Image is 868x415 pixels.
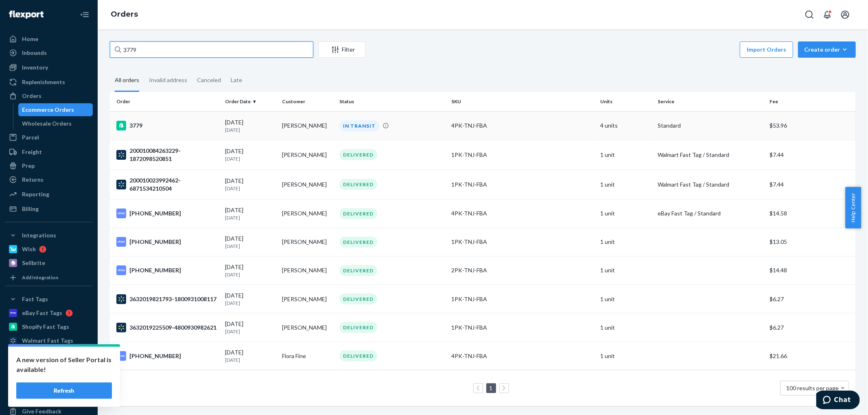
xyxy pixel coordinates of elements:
td: $53.96 [766,111,856,140]
div: Replenishments [22,78,65,86]
div: [DATE] [225,320,276,335]
div: Integrations [22,231,56,239]
div: Home [22,35,38,43]
div: [PHONE_NUMBER] [116,265,219,275]
button: Integrations [5,229,93,242]
td: [PERSON_NAME] [279,199,336,228]
p: [DATE] [225,214,276,221]
div: IN TRANSIT [339,120,379,131]
a: Ecommerce Orders [18,103,93,116]
div: [DATE] [225,177,276,192]
div: Invalid address [149,70,187,91]
button: Import Orders [740,41,793,58]
a: Inbounds [5,46,93,59]
a: Returns [5,173,93,186]
div: Reporting [22,190,49,198]
div: 1PK-TNJ-FBA [451,295,594,303]
div: Add Integration [22,274,58,281]
p: [DATE] [225,185,276,192]
td: 4 units [597,111,655,140]
td: 1 unit [597,313,655,342]
a: Billing [5,202,93,215]
button: Filter [318,41,365,58]
div: DELIVERED [339,149,377,160]
div: DELIVERED [339,265,377,276]
td: $21.66 [766,342,856,370]
button: Open account menu [837,7,853,23]
td: [PERSON_NAME] [279,256,336,285]
th: Order [110,92,222,111]
th: Status [336,92,448,111]
td: 1 unit [597,140,655,169]
div: 200010023992462-6871534210504 [116,176,219,193]
th: SKU [448,92,597,111]
div: 4PK-TNJ-FBA [451,209,594,217]
span: Help Center [845,187,861,228]
a: eBay Fast Tags [5,306,93,319]
th: Service [654,92,766,111]
td: [PERSON_NAME] [279,313,336,342]
div: Orders [22,92,42,100]
td: $14.58 [766,199,856,228]
div: Parcel [22,133,39,141]
a: Add Integration [5,273,93,282]
div: 2PK-TNJ-FBA [451,266,594,274]
div: 4PK-TNJ-FBA [451,352,594,360]
td: $7.44 [766,140,856,169]
div: Canceled [197,70,221,91]
p: [DATE] [225,243,276,250]
a: Prep [5,159,93,172]
div: DELIVERED [339,350,377,361]
td: [PERSON_NAME] [279,285,336,313]
button: Refresh [16,382,112,399]
p: Standard [658,122,763,130]
th: Fee [766,92,856,111]
div: 200010084263229-1872098520851 [116,147,219,163]
div: Ecommerce Orders [22,106,74,114]
a: Sellbrite [5,256,93,269]
iframe: Opens a widget where you can chat to one of our agents [816,391,860,411]
p: A new version of Seller Portal is available! [16,355,112,374]
div: DELIVERED [339,322,377,333]
td: 1 unit [597,169,655,199]
div: Wish [22,245,36,253]
a: Wish [5,243,93,256]
div: 3632019821793-1800931008117 [116,294,219,304]
th: Units [597,92,655,111]
p: Walmart Fast Tag / Standard [658,180,763,189]
button: Create order [798,41,856,58]
a: Settings [5,363,93,376]
p: eBay Fast Tag / Standard [658,209,763,217]
div: 1PK-TNJ-FBA [451,151,594,159]
button: Close Navigation [77,7,93,23]
div: 4PK-TNJ-FBA [451,122,594,130]
p: [DATE] [225,356,276,363]
div: eBay Fast Tags [22,309,62,317]
th: Order Date [222,92,279,111]
div: Filter [319,46,365,54]
a: Wholesale Orders [18,117,93,130]
td: 1 unit [597,199,655,228]
div: 3779 [116,121,219,130]
div: DELIVERED [339,208,377,219]
td: [PERSON_NAME] [279,169,336,199]
td: $6.27 [766,285,856,313]
td: [PERSON_NAME] [279,228,336,256]
div: Inbounds [22,49,47,57]
div: [PHONE_NUMBER] [116,209,219,218]
ol: breadcrumbs [104,3,144,26]
div: Freight [22,148,42,156]
a: Page 1 is your current page [488,385,494,391]
a: Shopify Fast Tags [5,320,93,333]
input: Search orders [110,41,313,58]
td: [PERSON_NAME] [279,111,336,140]
td: [PERSON_NAME] [279,140,336,169]
a: Help Center [5,391,93,404]
div: Sellbrite [22,259,45,267]
a: Add Fast Tag [5,350,93,360]
div: DELIVERED [339,293,377,304]
div: Shopify Fast Tags [22,323,69,331]
a: Reporting [5,188,93,201]
div: [DATE] [225,147,276,162]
